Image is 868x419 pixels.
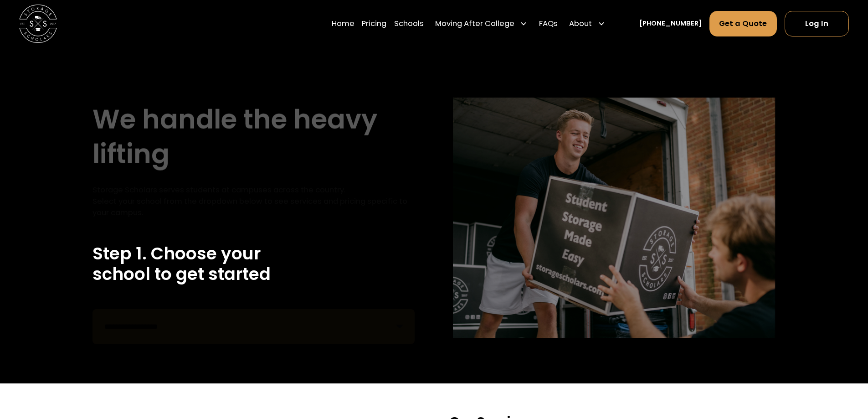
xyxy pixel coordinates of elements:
div: Moving After College [431,10,532,37]
a: FAQs [539,10,558,37]
div: Storage Scholars serves students at campuses across the country. Select your school from the drop... [92,185,415,219]
a: Log In [785,11,849,36]
a: [PHONE_NUMBER] [639,19,702,29]
h2: Step 1. Choose your school to get started [92,243,415,285]
a: Pricing [362,10,386,37]
a: Schools [394,10,424,37]
div: About [569,18,592,30]
a: Get a Quote [709,11,777,36]
form: Remind Form [92,309,415,344]
img: storage scholar [453,98,775,342]
a: Home [332,10,354,37]
img: Storage Scholars main logo [19,5,57,42]
h1: We handle the heavy lifting [92,102,415,171]
div: About [565,10,609,37]
div: Moving After College [435,18,514,30]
